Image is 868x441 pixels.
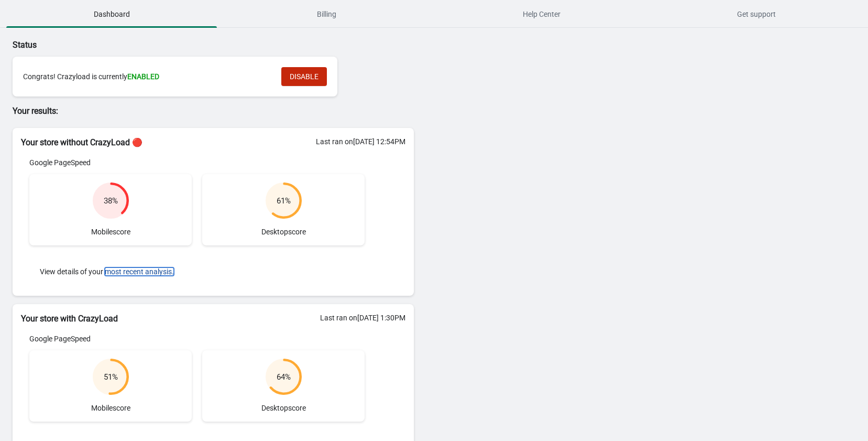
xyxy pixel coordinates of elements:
[29,334,365,344] div: Google PageSpeed
[277,196,291,206] div: 61 %
[29,174,192,245] div: Mobile score
[202,174,365,245] div: Desktop score
[436,5,647,24] span: Help Center
[29,350,192,422] div: Mobile score
[104,196,118,206] div: 38 %
[29,157,365,168] div: Google PageSpeed
[277,372,291,382] div: 64 %
[21,136,405,149] h2: Your store without CrazyLoad 🔴
[127,72,159,81] span: ENABLED
[21,313,405,325] h2: Your store with CrazyLoad
[651,5,862,24] span: Get support
[202,350,365,422] div: Desktop score
[104,372,118,382] div: 51 %
[13,105,414,117] p: Your results:
[13,39,414,51] p: Status
[6,5,217,24] span: Dashboard
[23,71,271,82] div: Congrats! Crazyload is currently
[221,5,432,24] span: Billing
[316,136,405,147] div: Last ran on [DATE] 12:54PM
[4,1,219,28] button: Dashboard
[29,256,365,287] div: View details of your
[320,313,405,323] div: Last ran on [DATE] 1:30PM
[281,67,327,86] button: DISABLE
[105,267,174,276] button: most recent analysis.
[290,72,318,81] span: DISABLE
